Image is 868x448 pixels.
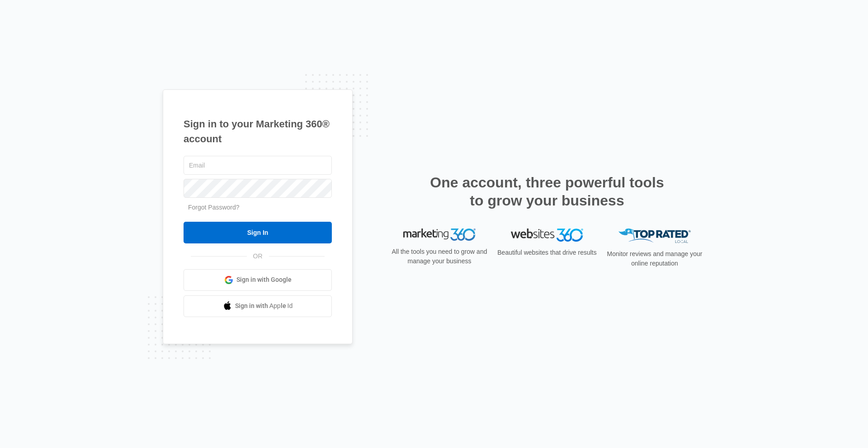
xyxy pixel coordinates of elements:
[389,247,490,266] p: All the tools you need to grow and manage your business
[184,295,332,317] a: Sign in with Apple Id
[511,229,583,242] img: Websites 360
[618,229,691,243] img: Top Rated Local
[604,249,705,268] p: Monitor reviews and manage your online reputation
[184,117,332,146] h1: Sign in to your Marketing 360® account
[496,248,598,257] p: Beautiful websites that drive results
[427,173,667,210] h2: One account, three powerful tools to grow your business
[184,269,332,291] a: Sign in with Google
[184,156,332,175] input: Email
[184,222,332,243] input: Sign In
[188,204,240,211] a: Forgot Password?
[403,229,476,241] img: Marketing 360
[247,252,269,261] span: OR
[236,275,292,285] span: Sign in with Google
[235,301,293,311] span: Sign in with Apple Id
